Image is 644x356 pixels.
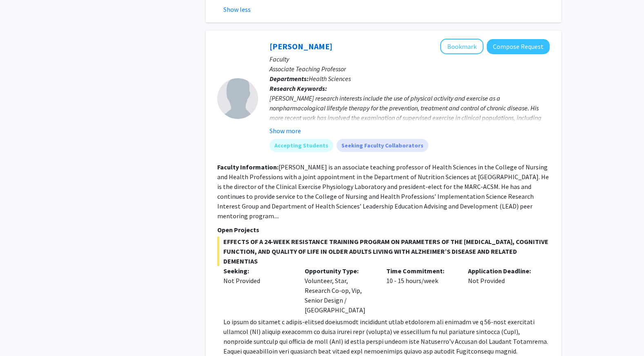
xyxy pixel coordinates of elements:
div: Not Provided [223,276,293,286]
mat-chip: Seeking Faculty Collaborators [336,139,428,152]
p: Open Projects [217,225,550,235]
b: Departments: [270,75,309,83]
p: Time Commitment: [386,266,456,276]
button: Show less [223,4,251,14]
p: Opportunity Type: [305,266,374,276]
span: Health Sciences [309,75,351,83]
div: Not Provided [462,266,544,315]
div: [PERSON_NAME] research interests include the use of physical activity and exercise as a nonpharma... [270,93,550,162]
iframe: Chat [6,319,35,350]
button: Show more [270,126,301,136]
div: Volunteer, Star, Research Co-op, Vip, Senior Design / [GEOGRAPHIC_DATA] [299,266,380,315]
span: EFFECTS OF A 24-WEEK RESISTANCE TRAINING PROGRAM ON PARAMETERS OF THE [MEDICAL_DATA], COGNITIVE F... [217,237,550,266]
p: Application Deadline: [468,266,537,276]
p: Faculty [270,54,550,64]
b: Faculty Information: [217,163,279,171]
button: Add Michael Bruneau to Bookmarks [440,39,484,54]
div: 10 - 15 hours/week [380,266,462,315]
mat-chip: Accepting Students [270,139,333,152]
p: Associate Teaching Professor [270,64,550,74]
p: Seeking: [223,266,293,276]
fg-read-more: [PERSON_NAME] is an associate teaching professor of Health Sciences in the College of Nursing and... [217,163,549,220]
b: Research Keywords: [270,84,327,92]
a: [PERSON_NAME] [270,41,332,51]
button: Compose Request to Michael Bruneau [487,39,550,54]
